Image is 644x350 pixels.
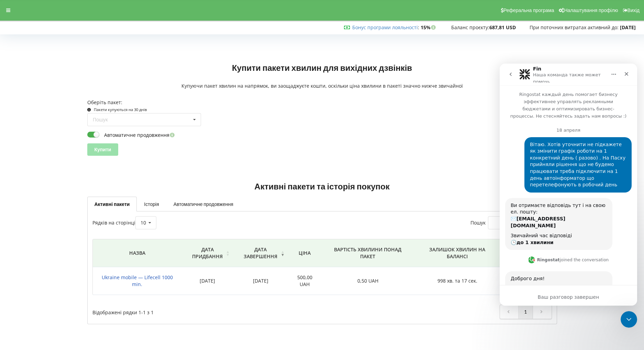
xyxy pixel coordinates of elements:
[530,24,619,31] span: При поточних витратах активний до:
[87,181,557,192] h2: Активні пакети та історія покупок
[503,8,554,13] span: Реферальна програма
[322,239,414,267] th: Вартість хвилини понад пакет
[141,220,146,225] div: 10
[628,8,640,13] span: Вихід
[451,24,489,31] span: Баланс проєкту:
[519,305,533,319] a: 1
[488,216,552,229] input: Пошук
[169,132,175,137] i: Увімкніть цю опцію, щоб автоматично продовжувати дію пакету в день її завершення. Кошти на продов...
[93,117,108,122] div: Пошук
[288,239,322,267] th: Ціна
[92,305,288,316] div: Відображені рядки 1-1 з 1
[489,24,516,31] strong: 687,81 USD
[421,24,437,31] strong: 15%
[620,24,636,31] strong: [DATE]
[564,8,618,13] span: Налаштування профілю
[414,267,501,295] td: 998 хв. та 17 сек.
[137,197,166,211] a: Історія
[322,267,414,295] td: 0,50 UAH
[233,239,288,267] th: Дата завершення: activate to sort column ascending
[352,24,418,31] a: Бонус програми лояльності
[94,107,147,112] small: Пакети купуються на 30 днів
[233,267,288,295] td: [DATE]
[232,63,412,73] h2: Купити пакети хвилин для вихідних дзвінків
[470,219,552,226] label: Пошук
[182,267,233,295] td: [DATE]
[352,24,419,31] span: :
[87,83,557,89] p: Купуючи пакет хвилин на напрямок, ви заощаджуєте кошти, оскільки ціна хвилини в пакеті значно ниж...
[87,197,137,211] a: Активні пакети
[102,274,173,287] span: Ukraine mobile — Lifecell 1000 min.
[92,219,156,226] label: Рядків на сторінці
[182,239,233,267] th: Дата придбання: activate to sort column ascending
[166,197,241,211] a: Автоматичне продовження
[414,239,501,267] th: Залишок хвилин на балансі
[87,99,557,155] form: Оберіть пакет:
[93,239,182,267] th: Назва
[288,267,322,295] td: 500,00 UAH
[500,64,637,306] iframe: Intercom live chat
[87,131,176,138] label: Автоматичне продовження
[621,311,637,328] iframe: Intercom live chat
[11,212,107,219] div: Доброго дня!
